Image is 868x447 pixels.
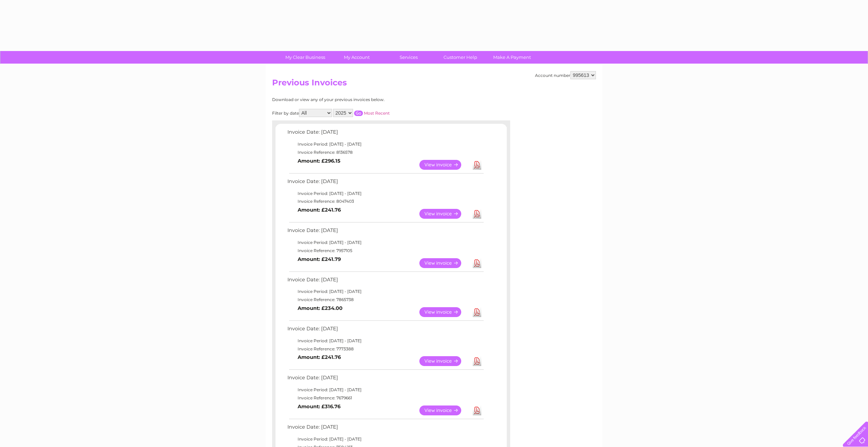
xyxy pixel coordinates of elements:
[272,97,451,102] div: Download or view any of your previous invoices below.
[432,51,488,64] a: Customer Help
[298,207,341,213] b: Amount: £241.76
[272,78,596,91] h2: Previous Invoices
[419,307,469,317] a: View
[286,197,485,205] td: Invoice Reference: 8047403
[286,435,485,443] td: Invoice Period: [DATE] - [DATE]
[286,275,485,288] td: Invoice Date: [DATE]
[419,209,469,219] a: View
[381,51,437,64] a: Services
[298,403,340,410] b: Amount: £316.76
[286,189,485,198] td: Invoice Period: [DATE] - [DATE]
[298,305,343,311] b: Amount: £234.00
[473,160,481,170] a: Download
[286,148,485,156] td: Invoice Reference: 8136578
[272,109,451,117] div: Filter by date
[286,345,485,353] td: Invoice Reference: 7773388
[364,111,390,116] a: Most Recent
[419,160,469,170] a: View
[286,247,485,255] td: Invoice Reference: 7957105
[286,140,485,148] td: Invoice Period: [DATE] - [DATE]
[473,209,481,219] a: Download
[473,258,481,268] a: Download
[286,394,485,402] td: Invoice Reference: 7679661
[286,324,485,337] td: Invoice Date: [DATE]
[286,128,485,140] td: Invoice Date: [DATE]
[473,307,481,317] a: Download
[286,226,485,238] td: Invoice Date: [DATE]
[473,405,481,415] a: Download
[329,51,385,64] a: My Account
[419,356,469,366] a: View
[419,405,469,415] a: View
[286,296,485,304] td: Invoice Reference: 7865738
[286,423,485,435] td: Invoice Date: [DATE]
[286,287,485,296] td: Invoice Period: [DATE] - [DATE]
[484,51,540,64] a: Make A Payment
[286,177,485,189] td: Invoice Date: [DATE]
[419,258,469,268] a: View
[286,386,485,394] td: Invoice Period: [DATE] - [DATE]
[535,71,596,79] div: Account number
[298,256,341,262] b: Amount: £241.79
[286,238,485,247] td: Invoice Period: [DATE] - [DATE]
[473,356,481,366] a: Download
[286,373,485,386] td: Invoice Date: [DATE]
[286,337,485,345] td: Invoice Period: [DATE] - [DATE]
[277,51,333,64] a: My Clear Business
[298,158,340,164] b: Amount: £296.15
[298,354,341,360] b: Amount: £241.76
